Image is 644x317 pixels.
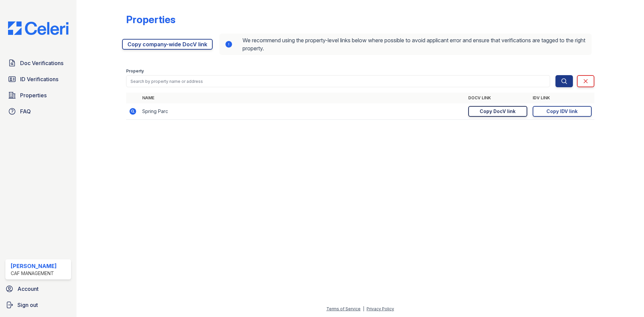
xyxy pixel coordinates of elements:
a: Doc Verifications [5,56,71,70]
span: ID Verifications [20,75,58,83]
div: Copy IDV link [546,108,578,115]
td: Spring Parc [140,103,466,120]
a: Sign out [3,298,74,312]
span: Doc Verifications [20,59,63,67]
div: Properties [126,13,175,25]
th: Name [140,93,466,103]
input: Search by property name or address [126,75,550,87]
a: Copy IDV link [533,106,592,117]
div: Copy DocV link [480,108,516,115]
a: Account [3,282,74,296]
img: CE_Logo_Blue-a8612792a0a2168367f1c8372b55b34899dd931a85d93a1a3d3e32e68fde9ad4.png [3,21,74,35]
span: Sign out [17,301,38,309]
a: Properties [5,89,71,102]
span: Account [17,285,39,293]
div: [PERSON_NAME] [11,262,57,270]
a: ID Verifications [5,72,71,86]
div: We recommend using the property-level links below where possible to avoid applicant error and ens... [219,34,592,55]
div: CAF Management [11,270,57,277]
div: | [363,306,364,311]
span: Properties [20,91,47,99]
th: IDV Link [530,93,594,103]
a: Copy company-wide DocV link [122,39,213,50]
a: Copy DocV link [468,106,527,117]
a: FAQ [5,105,71,118]
span: FAQ [20,107,31,115]
a: Privacy Policy [367,306,394,311]
a: Terms of Service [326,306,361,311]
th: DocV Link [466,93,530,103]
label: Property [126,68,144,74]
